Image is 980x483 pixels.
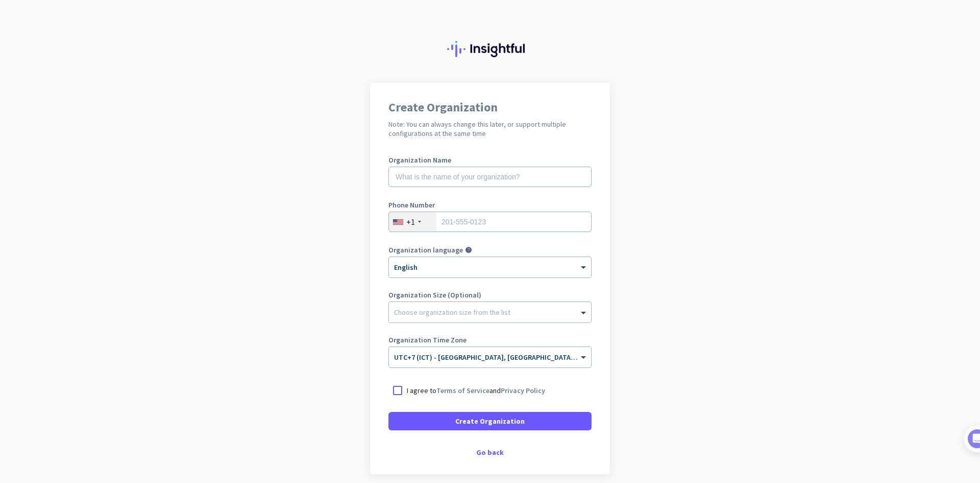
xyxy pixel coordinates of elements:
[447,41,533,57] img: Insightful
[388,449,592,456] div: Go back
[388,336,592,343] label: Organization Time Zone
[406,217,415,227] div: +1
[455,416,525,426] span: Create Organization
[388,412,592,430] button: Create Organization
[388,156,592,164] label: Organization Name
[388,291,592,298] label: Organization Size (Optional)
[388,167,592,187] input: What is the name of your organization?
[388,101,592,113] h1: Create Organization
[388,120,592,138] h2: Note: You can always change this later, or support multiple configurations at the same time
[436,386,489,395] a: Terms of Service
[501,386,545,395] a: Privacy Policy
[388,246,463,254] label: Organization language
[465,246,472,254] i: help
[388,212,592,232] input: 201-555-0123
[388,201,592,209] label: Phone Number
[407,385,545,396] p: I agree to and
